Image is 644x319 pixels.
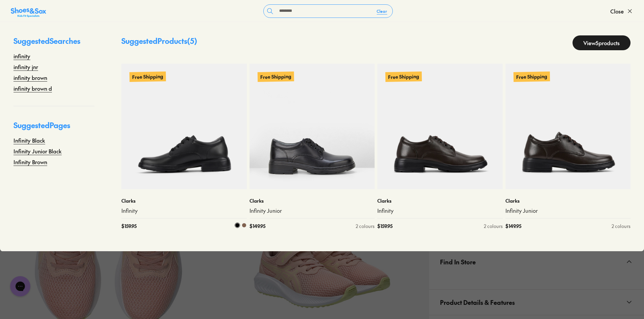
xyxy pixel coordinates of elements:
a: infinity [13,52,30,60]
a: Free Shipping [250,64,375,189]
a: Infinity Junior [250,207,375,214]
iframe: Find in Store [440,274,633,281]
span: $ 159.95 [121,223,137,230]
a: Free Shipping [121,64,247,189]
a: View5products [573,35,631,50]
a: Infinity Black [13,136,45,144]
a: Free Shipping [377,64,503,189]
div: 2 colours [484,223,503,230]
div: 2 colours [612,223,631,230]
p: Clarks [505,197,631,204]
a: Free Shipping [505,64,631,189]
button: Product Details & Features [429,290,644,315]
p: Free Shipping [257,71,294,82]
button: Clear [371,5,392,17]
a: Infinity Junior [505,207,631,214]
p: Free Shipping [513,71,550,82]
a: Infinity Brown [13,158,47,166]
a: infinity brown d [13,84,52,92]
p: Clarks [377,197,503,204]
a: Infinity [121,207,247,214]
span: $ 159.95 [377,223,392,230]
button: Close [610,4,633,19]
p: Suggested Searches [13,35,94,52]
a: Infinity Junior Black [13,147,62,155]
a: Shoes &amp; Sox [11,6,46,17]
span: $ 149.95 [505,223,521,230]
iframe: Gorgias live chat messenger [7,274,34,299]
div: 2 colours [356,223,375,230]
p: Free Shipping [385,71,422,82]
span: Close [610,7,624,15]
button: Find In Store [429,249,644,274]
span: $ 149.95 [250,223,265,230]
p: Clarks [250,197,375,204]
span: Product Details & Features [440,292,515,312]
p: Free Shipping [129,71,166,82]
a: Infinity [377,207,503,214]
p: Suggested Products [121,35,197,50]
p: Suggested Pages [13,120,94,136]
img: SNS_Logo_Responsive.svg [11,7,46,18]
span: Find In Store [440,252,476,272]
span: ( 5 ) [187,36,197,46]
p: Clarks [121,197,247,204]
a: infinity jnr [13,63,38,71]
a: infinity brown [13,74,47,82]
